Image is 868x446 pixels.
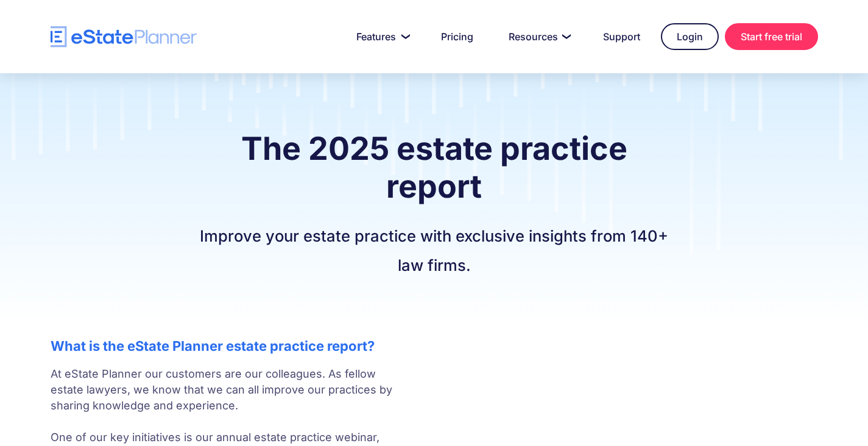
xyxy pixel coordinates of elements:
[241,129,627,206] strong: The 2025 estate practice report
[725,23,818,50] a: Start free trial
[51,338,411,354] h2: What is the eState Planner estate practice report?
[588,24,655,49] a: Support
[661,23,719,50] a: Login
[200,226,668,275] strong: Improve your estate practice with exclusive insights from 140+ law firms.
[494,24,582,49] a: Resources
[342,24,420,49] a: Features
[426,24,488,49] a: Pricing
